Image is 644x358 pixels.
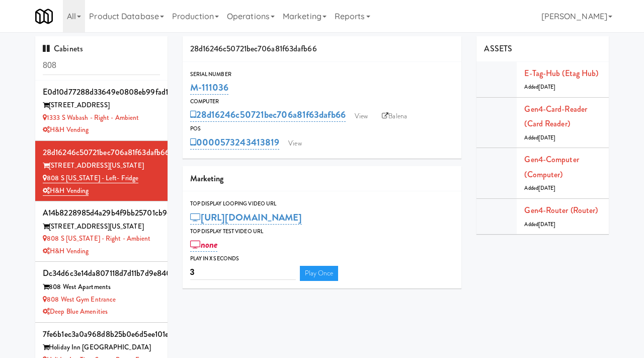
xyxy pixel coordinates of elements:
a: 808 S [US_STATE] - Left- Fridge [43,173,138,183]
div: [STREET_ADDRESS] [43,99,160,112]
span: [DATE] [538,221,556,228]
a: 808 West Gym Entrance [43,295,116,304]
div: 28d16246c50721bec706a81f63dafb66 [43,145,160,160]
li: e0d10d77288d33649e0808eb99fad114[STREET_ADDRESS] 1333 S Wabash - Right - AmbientH&H Vending [35,81,168,141]
div: Top Display Test Video Url [190,227,454,237]
a: 808 S [US_STATE] - Right - Ambient [43,234,151,243]
div: Play in X seconds [190,254,454,264]
span: ASSETS [484,43,512,54]
a: Balena [377,109,412,124]
a: M-111036 [190,81,229,95]
div: 808 West Apartments [43,281,160,294]
li: a14b8228985d4a29b4f9bb25701cb96d[STREET_ADDRESS][US_STATE] 808 S [US_STATE] - Right - AmbientH&H ... [35,201,168,262]
div: e0d10d77288d33649e0808eb99fad114 [43,85,160,100]
span: Added [524,83,555,91]
a: Gen4-computer (Computer) [524,154,579,180]
div: Holiday Inn [GEOGRAPHIC_DATA] [43,341,160,354]
a: View [283,136,306,151]
span: Cabinets [43,43,83,54]
a: Gen4-router (Router) [524,204,598,216]
a: Deep Blue Amenities [43,307,108,316]
div: Serial Number [190,69,454,80]
div: [STREET_ADDRESS][US_STATE] [43,160,160,172]
a: H&H Vending [43,186,89,196]
div: a14b8228985d4a29b4f9bb25701cb96d [43,205,160,221]
div: dc34d6c3e14da807118d7d11b7d9e840 [43,266,160,281]
input: Search cabinets [43,56,160,75]
div: Top Display Looping Video Url [190,199,454,209]
a: H&H Vending [43,246,89,256]
div: POS [190,124,454,134]
div: Computer [190,97,454,107]
div: 28d16246c50721bec706a81f63dafb66 [183,36,462,62]
li: 28d16246c50721bec706a81f63dafb66[STREET_ADDRESS][US_STATE] 808 S [US_STATE] - Left- FridgeH&H Ven... [35,141,168,201]
img: Micromart [35,8,53,25]
a: [URL][DOMAIN_NAME] [190,210,302,225]
span: [DATE] [538,134,556,141]
span: Marketing [190,173,224,184]
li: dc34d6c3e14da807118d7d11b7d9e840808 West Apartments 808 West Gym EntranceDeep Blue Amenities [35,262,168,322]
a: Play Once [300,266,339,281]
a: E-tag-hub (Etag Hub) [524,67,598,79]
a: H&H Vending [43,125,89,134]
a: none [190,238,218,252]
a: Gen4-card-reader (Card Reader) [524,103,587,130]
div: 7fe6b1ec3a0a968d8b25b0e6d5ee101e [43,327,160,342]
span: [DATE] [538,83,556,91]
a: View [350,109,373,124]
span: Added [524,184,555,192]
span: [DATE] [538,184,556,192]
a: 28d16246c50721bec706a81f63dafb66 [190,108,346,122]
a: 0000573243413819 [190,135,280,150]
div: [STREET_ADDRESS][US_STATE] [43,221,160,233]
a: 1333 S Wabash - Right - Ambient [43,113,139,122]
span: Added [524,134,555,141]
span: Added [524,221,555,228]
